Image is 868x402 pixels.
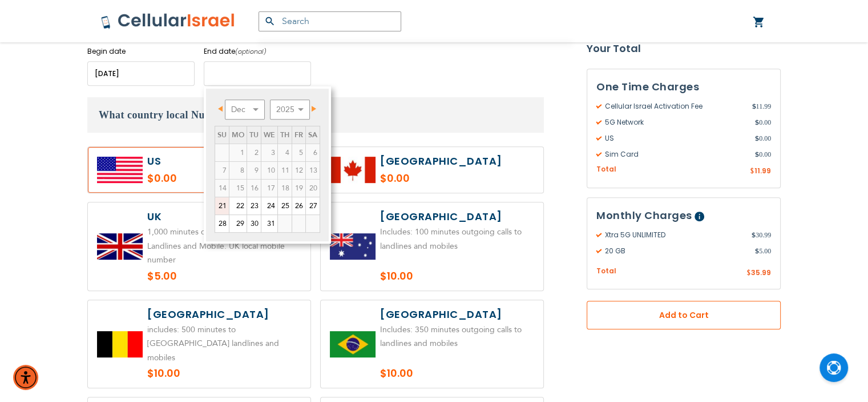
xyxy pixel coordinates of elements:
[247,215,261,232] a: 30
[596,266,616,277] span: Total
[270,99,310,120] select: Select year
[277,179,292,197] td: minimum 5 days rental Or minimum 4 months on Long term plans
[247,179,261,197] td: minimum 5 days rental Or minimum 4 months on Long term plans
[215,197,229,214] a: 21
[596,149,755,160] span: Sim Card
[261,197,277,214] a: 24
[596,208,692,222] span: Monthly Charges
[755,246,771,256] span: 5.00
[755,133,759,144] span: $
[13,365,38,390] div: Accessibility Menu
[306,197,320,214] a: 27
[305,101,319,116] a: Next
[100,13,236,30] img: Cellular Israel
[596,230,752,240] span: Xtra 5G UNLIMITED
[204,61,311,86] input: MM/DD/YYYY
[596,133,755,144] span: US
[596,117,755,128] span: 5G Network
[292,180,305,197] span: 19
[204,46,311,57] label: End date
[247,180,261,197] span: 16
[596,164,616,175] span: Total
[259,11,401,31] input: Search
[99,109,305,121] span: What country local Number would you like?
[292,197,305,214] a: 26
[235,47,267,56] i: (optional)
[87,46,195,57] label: Begin date
[596,78,771,95] h3: One Time Charges
[229,197,247,214] a: 22
[215,180,229,197] span: 14
[596,101,752,112] span: Cellular Israel Activation Fee
[754,166,771,176] span: 11.99
[87,61,195,86] input: MM/DD/YYYY
[587,301,781,329] button: Add to Cart
[752,230,756,240] span: $
[312,106,316,112] span: Next
[750,166,754,177] span: $
[218,106,223,112] span: Prev
[229,215,247,232] a: 29
[755,149,759,160] span: $
[755,246,759,256] span: $
[216,101,230,116] a: Prev
[215,215,229,232] a: 28
[752,101,771,112] span: 11.99
[755,117,759,128] span: $
[229,179,247,197] td: minimum 5 days rental Or minimum 4 months on Long term plans
[292,179,305,197] td: minimum 5 days rental Or minimum 4 months on Long term plans
[261,180,277,197] span: 17
[755,149,771,160] span: 0.00
[261,215,277,232] a: 31
[229,180,247,197] span: 15
[587,40,781,57] strong: Your Total
[755,117,771,128] span: 0.00
[751,268,771,277] span: 35.99
[755,133,771,144] span: 0.00
[624,309,743,321] span: Add to Cart
[306,180,320,197] span: 20
[261,179,277,197] td: minimum 5 days rental Or minimum 4 months on Long term plans
[752,101,756,112] span: $
[695,212,704,221] span: Help
[215,179,229,197] td: minimum 5 days rental Or minimum 4 months on Long term plans
[278,197,292,214] a: 25
[596,246,755,256] span: 20 GB
[752,230,771,240] span: 30.99
[746,268,751,278] span: $
[247,197,261,214] a: 23
[278,180,292,197] span: 18
[225,99,265,120] select: Select month
[305,179,320,197] td: minimum 5 days rental Or minimum 4 months on Long term plans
